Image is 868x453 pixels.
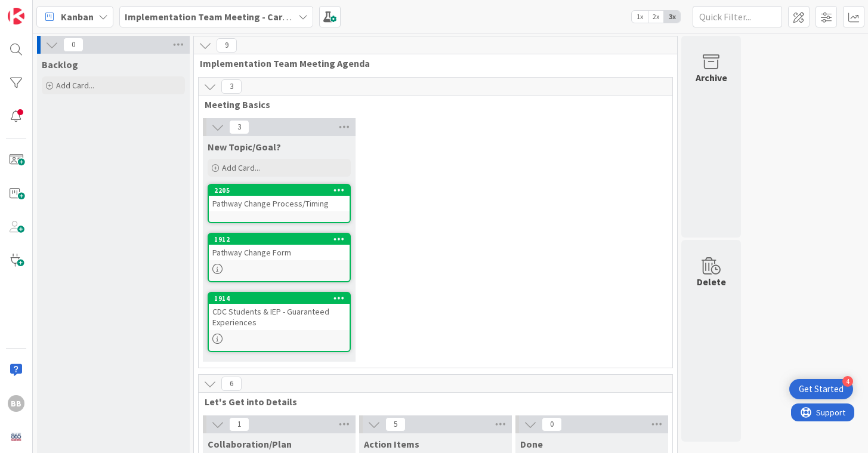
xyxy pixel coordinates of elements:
[229,417,249,432] span: 1
[632,11,648,23] span: 1x
[209,185,350,196] div: 2205
[221,79,242,94] span: 3
[221,377,242,391] span: 6
[799,383,844,395] div: Get Started
[205,396,657,408] span: Let's Get into Details
[214,294,350,303] div: 1914
[209,185,350,211] div: 2205Pathway Change Process/Timing
[697,275,726,289] div: Delete
[364,438,419,450] span: Action Items
[217,38,237,53] span: 9
[664,11,680,23] span: 3x
[214,235,350,244] div: 1912
[214,186,350,195] div: 2205
[205,98,657,110] span: Meeting Basics
[61,10,94,24] span: Kanban
[209,234,350,260] div: 1912Pathway Change Form
[209,304,350,330] div: CDC Students & IEP - Guaranteed Experiences
[648,11,664,23] span: 2x
[696,70,727,85] div: Archive
[56,80,94,91] span: Add Card...
[842,376,853,387] div: 4
[693,6,782,27] input: Quick Filter...
[208,438,292,450] span: Collaboration/Plan
[209,245,350,260] div: Pathway Change Form
[208,141,281,153] span: New Topic/Goal?
[229,120,249,134] span: 3
[125,11,334,23] b: Implementation Team Meeting - Career Themed
[209,293,350,330] div: 1914CDC Students & IEP - Guaranteed Experiences
[209,293,350,304] div: 1914
[8,429,24,445] img: avatar
[222,162,260,173] span: Add Card...
[789,379,853,399] div: Open Get Started checklist, remaining modules: 4
[42,58,78,70] span: Backlog
[25,2,54,16] span: Support
[8,395,24,412] div: BB
[520,438,543,450] span: Done
[63,38,84,52] span: 0
[209,234,350,245] div: 1912
[200,57,662,69] span: Implementation Team Meeting Agenda
[8,8,24,24] img: Visit kanbanzone.com
[542,417,562,432] span: 0
[209,196,350,211] div: Pathway Change Process/Timing
[385,417,406,432] span: 5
